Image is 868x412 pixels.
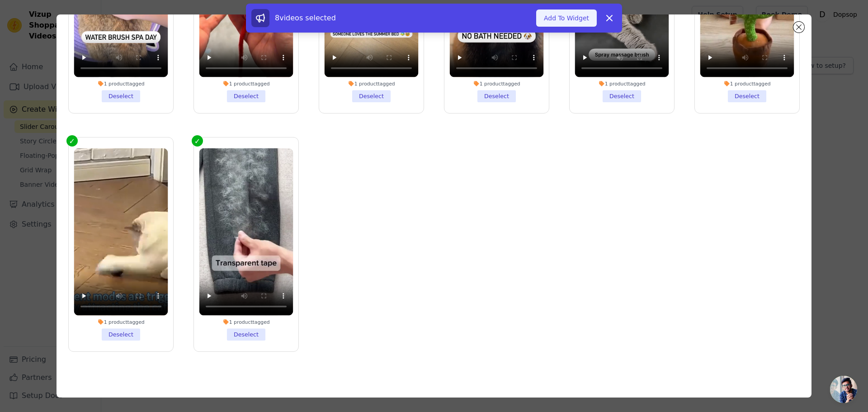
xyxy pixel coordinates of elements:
span: 8 videos selected [275,14,336,22]
div: 1 product tagged [199,81,293,87]
div: 1 product tagged [74,81,168,87]
div: 1 product tagged [575,81,669,87]
div: 1 product tagged [700,81,794,87]
div: 1 product tagged [199,318,293,325]
div: 1 product tagged [74,318,168,325]
div: 1 product tagged [450,81,544,87]
div: Open chat [830,376,857,403]
div: 1 product tagged [324,81,418,87]
button: Add To Widget [536,9,597,27]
